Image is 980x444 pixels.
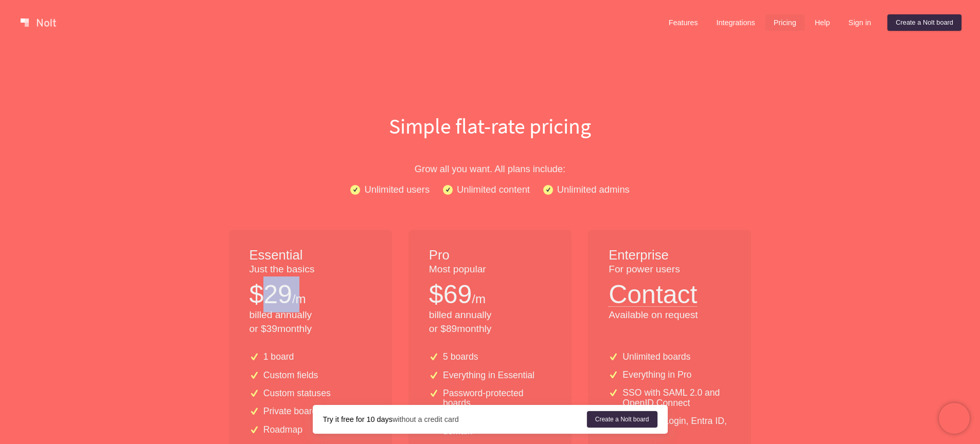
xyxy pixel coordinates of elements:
[250,308,371,336] p: billed annually or $ 39 monthly
[364,182,430,197] p: Unlimited users
[429,263,551,276] p: Most popular
[443,352,478,362] p: 5 boards
[609,308,730,322] p: Available on request
[587,411,657,428] a: Create a Nolt board
[323,414,587,424] div: without a credit card
[661,14,706,31] a: Features
[323,415,393,423] strong: Try it free for 10 days
[939,403,970,434] iframe: Chatra live chat
[161,111,819,141] h1: Simple flat-rate pricing
[263,371,318,380] p: Custom fields
[429,308,551,336] p: billed annually or $ 89 monthly
[161,161,819,176] p: Grow all you want. All plans include:
[765,14,805,31] a: Pricing
[250,263,371,276] p: Just the basics
[557,182,630,197] p: Unlimited admins
[457,182,530,197] p: Unlimited content
[472,290,486,308] p: /m
[609,276,697,307] button: Contact
[840,14,879,31] a: Sign in
[622,370,691,380] p: Everything in Pro
[250,276,292,312] p: $ 29
[443,388,551,409] p: Password-protected boards
[708,14,763,31] a: Integrations
[443,371,534,380] p: Everything in Essential
[250,246,371,265] h1: Essential
[609,263,730,276] p: For power users
[263,388,331,398] p: Custom statuses
[429,276,472,312] p: $ 69
[429,246,551,265] h1: Pro
[292,290,306,308] p: /m
[887,14,961,31] a: Create a Nolt board
[622,388,730,408] p: SSO with SAML 2.0 and OpenID Connect
[263,352,294,362] p: 1 board
[609,246,730,265] h1: Enterprise
[622,352,690,362] p: Unlimited boards
[807,14,839,31] a: Help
